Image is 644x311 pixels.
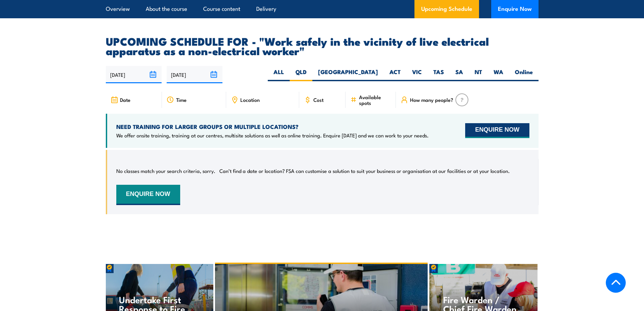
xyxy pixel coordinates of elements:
[450,68,469,81] label: SA
[120,97,130,103] span: Date
[488,68,509,81] label: WA
[469,68,488,81] label: NT
[359,94,391,106] span: Available spots
[313,97,324,103] span: Cost
[240,97,260,103] span: Location
[312,68,384,81] label: [GEOGRAPHIC_DATA]
[465,123,529,138] button: ENQUIRE NOW
[509,68,539,81] label: Online
[116,185,180,205] button: ENQUIRE NOW
[106,36,539,55] h2: UPCOMING SCHEDULE FOR - "Work safely in the vicinity of live electrical apparatus as a non-electr...
[106,66,162,83] input: From date
[406,68,428,81] label: VIC
[176,97,187,103] span: Time
[116,168,215,174] p: No classes match your search criteria, sorry.
[290,68,312,81] label: QLD
[116,123,429,130] h4: NEED TRAINING FOR LARGER GROUPS OR MULTIPLE LOCATIONS?
[268,68,290,81] label: ALL
[219,168,510,174] p: Can’t find a date or location? FSA can customise a solution to suit your business or organisation...
[384,68,406,81] label: ACT
[167,66,222,83] input: To date
[428,68,450,81] label: TAS
[116,132,429,139] p: We offer onsite training, training at our centres, multisite solutions as well as online training...
[410,97,453,103] span: How many people?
